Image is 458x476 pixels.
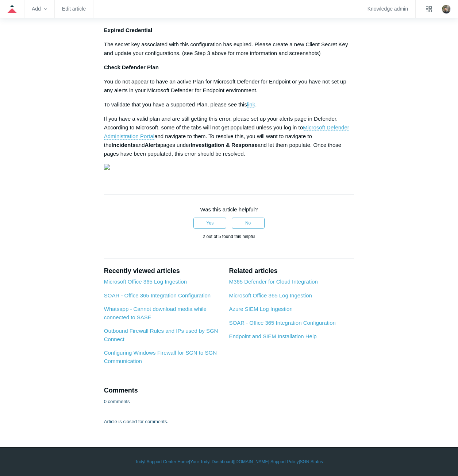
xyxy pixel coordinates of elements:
[104,164,110,170] img: 33297002782867
[190,459,233,465] a: Your Todyl Dashboard
[23,459,435,465] div: | | | |
[104,350,217,364] a: Configuring Windows Firewall for SGN to SGN Communication
[104,278,187,285] a: Microsoft Office 365 Log Ingestion
[32,7,47,11] zd-hc-trigger: Add
[62,7,86,11] a: Edit article
[442,5,451,13] img: user avatar
[442,5,451,13] zd-hc-trigger: Click your profile icon to open the profile menu
[229,306,292,312] a: Azure SIEM Log Ingestion
[229,266,354,276] h2: Related articles
[104,386,354,395] h2: Comments
[193,218,226,229] button: This article was helpful
[203,234,255,239] span: 2 out of 5 found this helpful
[104,124,349,140] a: Microsoft Defender Administration Portal
[229,320,335,326] a: SOAR - Office 365 Integration Configuration
[104,27,153,33] strong: Expired Credential
[229,292,312,299] a: Microsoft Office 365 Log Ingestion
[135,459,189,465] a: Todyl Support Center Home
[104,64,159,70] strong: Check Defender Plan
[200,206,258,212] span: Was this article helpful?
[145,142,161,148] strong: Alerts
[104,306,207,320] a: Whatsapp - Cannot download media while connected to SASE
[104,77,354,95] p: You do not appear to have an active Plan for Microsoft Defender for Endpoint or you have not set ...
[104,398,130,405] p: 0 comments
[104,418,168,425] p: Article is closed for comments.
[104,114,354,158] p: If you have a valid plan and are still getting this error, please set up your alerts page in Defe...
[104,40,354,58] p: The secret key associated with this configuration has expired. Please create a new Client Secret ...
[229,333,316,339] a: Endpoint and SIEM Installation Help
[247,101,255,108] a: link
[300,459,323,465] a: SGN Status
[104,328,218,342] a: Outbound Firewall Rules and IPs used by SGN Connect
[112,142,136,148] strong: Incidents
[104,292,211,299] a: SOAR - Office 365 Integration Configuration
[229,278,317,285] a: M365 Defender for Cloud Integration
[190,142,257,148] strong: Investigation & Response
[367,7,408,11] a: Knowledge admin
[104,266,222,276] h2: Recently viewed articles
[232,218,265,229] button: This article was not helpful
[234,459,269,465] a: [DOMAIN_NAME]
[270,459,299,465] a: Support Policy
[104,100,354,109] p: To validate that you have a supported Plan, please see this .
